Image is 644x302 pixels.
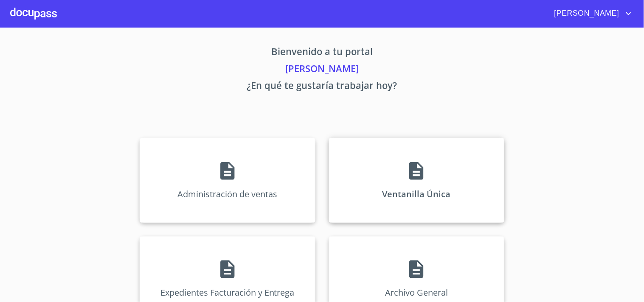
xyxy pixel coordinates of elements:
span: [PERSON_NAME] [548,7,624,20]
button: account of current user [548,7,634,20]
p: Archivo General [385,287,448,298]
p: Ventanilla Única [382,188,451,200]
p: Administración de ventas [177,188,277,200]
p: ¿En qué te gustaría trabajar hoy? [61,78,584,95]
p: Expedientes Facturación y Entrega [160,287,295,298]
p: [PERSON_NAME] [61,62,584,78]
p: Bienvenido a tu portal [61,45,584,62]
